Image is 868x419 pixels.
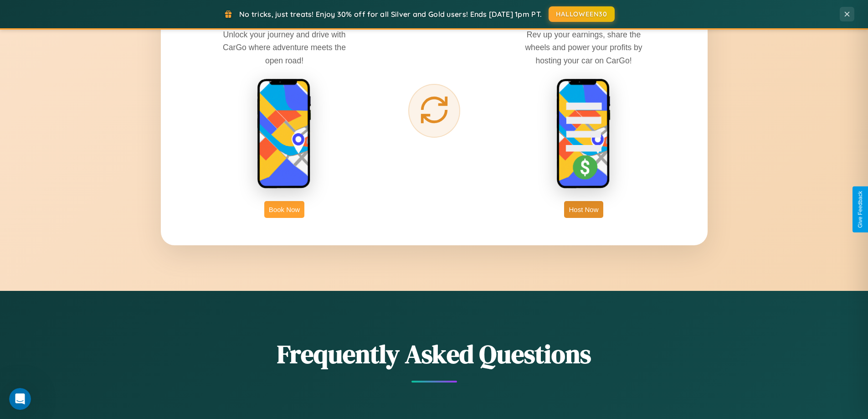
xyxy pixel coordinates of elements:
button: Book Now [264,201,304,218]
p: Rev up your earnings, share the wheels and power your profits by hosting your car on CarGo! [515,28,652,67]
img: rent phone [257,78,312,190]
button: Host Now [564,201,603,218]
div: Give Feedback [857,191,863,228]
p: Unlock your journey and drive with CarGo where adventure meets the open road! [216,28,353,67]
iframe: Intercom live chat [9,388,31,410]
button: HALLOWEEN30 [549,6,615,22]
img: host phone [556,78,611,190]
span: No tricks, just treats! Enjoy 30% off for all Silver and Gold users! Ends [DATE] 1pm PT. [239,10,542,19]
h2: Frequently Asked Questions [161,336,708,372]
